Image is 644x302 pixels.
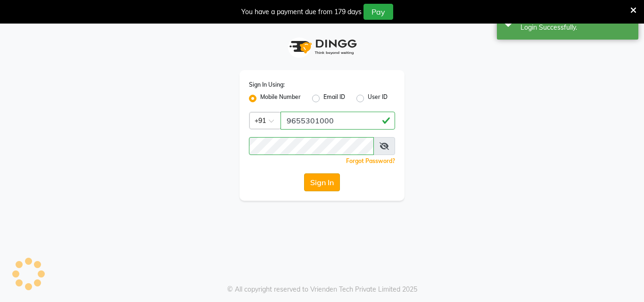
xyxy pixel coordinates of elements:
[323,93,345,104] label: Email ID
[284,33,360,61] img: logo1.svg
[304,173,340,191] button: Sign In
[346,157,395,164] a: Forgot Password?
[520,23,631,33] div: Login Successfully.
[368,93,388,104] label: User ID
[249,137,374,155] input: Username
[281,112,395,130] input: Username
[249,81,285,89] label: Sign In Using:
[260,93,301,104] label: Mobile Number
[241,7,362,17] div: You have a payment due from 179 days
[363,4,393,20] button: Pay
